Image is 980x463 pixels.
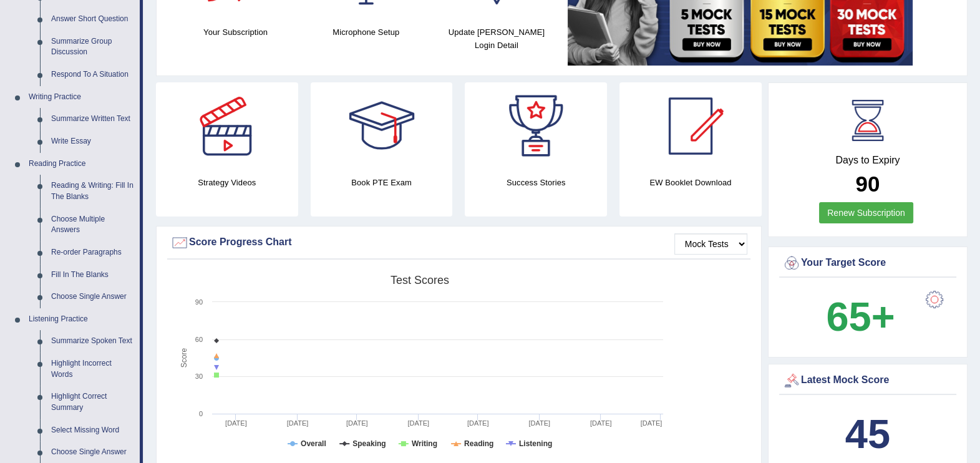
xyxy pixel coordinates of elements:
tspan: [DATE] [225,419,247,427]
h4: Update [PERSON_NAME] Login Detail [437,26,555,52]
h4: Success Stories [465,176,607,189]
div: Latest Mock Score [782,371,953,390]
text: 30 [195,373,203,380]
a: Renew Subscription [819,202,913,223]
tspan: [DATE] [287,419,309,427]
tspan: [DATE] [528,419,550,427]
tspan: Writing [412,439,437,448]
a: Answer Short Question [46,8,140,31]
tspan: [DATE] [590,419,612,427]
text: 60 [195,336,203,343]
tspan: Listening [519,439,552,448]
b: 90 [855,172,880,196]
h4: Microphone Setup [307,26,425,39]
tspan: Speaking [352,439,386,448]
a: Highlight Incorrect Words [46,353,140,386]
a: Choose Multiple Answers [46,208,140,241]
h4: Book PTE Exam [311,176,453,189]
tspan: [DATE] [467,419,489,427]
h4: EW Booklet Download [619,176,762,189]
a: Writing Practice [23,86,140,109]
b: 65+ [826,294,895,339]
tspan: Reading [464,439,493,448]
tspan: [DATE] [346,419,368,427]
a: Highlight Correct Summary [46,386,140,419]
tspan: Test scores [391,274,449,286]
a: Reading Practice [23,153,140,175]
tspan: [DATE] [641,419,662,427]
a: Summarize Written Text [46,108,140,130]
a: Write Essay [46,130,140,153]
text: 0 [199,410,203,417]
a: Listening Practice [23,308,140,331]
a: Respond To A Situation [46,64,140,86]
h4: Strategy Videos [156,176,298,189]
div: Your Target Score [782,254,953,273]
a: Summarize Group Discussion [46,31,140,64]
h4: Days to Expiry [782,155,953,166]
tspan: Overall [301,439,326,448]
tspan: Score [180,348,188,368]
h4: Your Subscription [177,26,294,39]
a: Reading & Writing: Fill In The Blanks [46,175,140,208]
a: Select Missing Word [46,419,140,442]
b: 45 [845,411,890,457]
tspan: [DATE] [407,419,429,427]
a: Summarize Spoken Text [46,330,140,353]
div: Score Progress Chart [170,233,747,252]
a: Choose Single Answer [46,286,140,308]
text: 90 [195,298,203,306]
a: Fill In The Blanks [46,264,140,286]
a: Re-order Paragraphs [46,241,140,264]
